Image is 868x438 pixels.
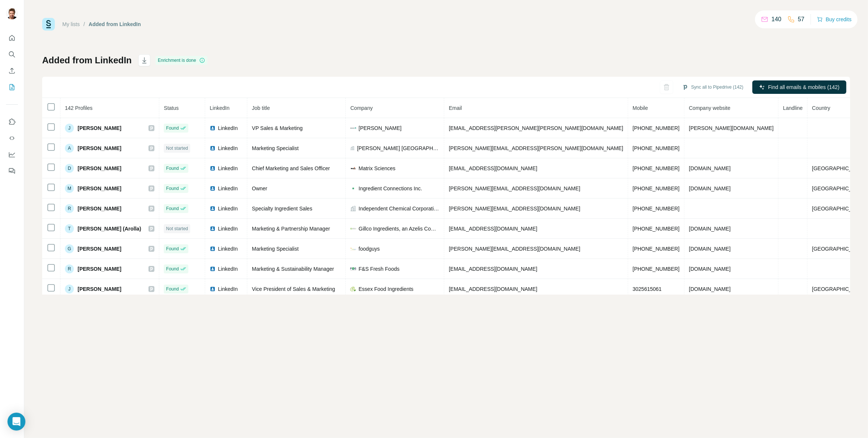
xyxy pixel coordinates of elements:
span: [PERSON_NAME] [78,165,121,172]
div: J [65,124,74,133]
span: Job title [252,105,270,111]
div: R [65,264,74,273]
div: Open Intercom Messenger [7,413,25,431]
span: [PERSON_NAME] [78,185,121,192]
span: [PERSON_NAME] (Arolla) [78,225,141,232]
span: [PERSON_NAME] [78,205,121,212]
div: G [65,244,74,253]
span: Company [350,105,373,111]
span: Status [164,105,179,111]
span: LinkedIn [210,105,229,111]
span: 142 Profiles [65,105,93,111]
span: Landline [783,105,803,111]
span: [PERSON_NAME] [78,285,121,293]
span: [PERSON_NAME] [78,124,121,132]
div: R [65,204,74,213]
span: [PERSON_NAME] [78,265,121,273]
span: Country [812,105,830,111]
div: M [65,184,74,193]
div: D [65,164,74,173]
span: Mobile [633,105,648,111]
div: T [65,224,74,233]
span: [PERSON_NAME] [78,245,121,253]
span: [PERSON_NAME] [78,145,121,152]
div: A [65,144,74,153]
span: Company website [689,105,730,111]
div: J [65,285,74,293]
span: Email [449,105,462,111]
